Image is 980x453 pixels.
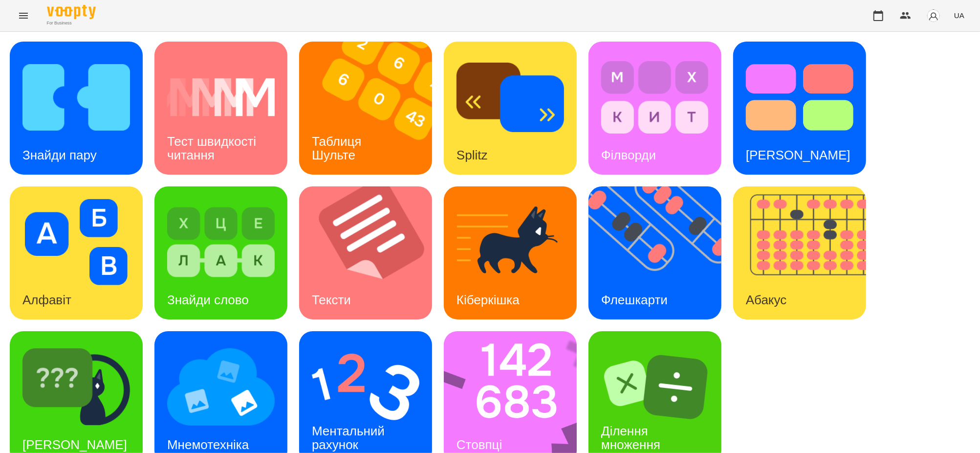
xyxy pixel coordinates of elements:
[167,293,249,307] h3: Знайди слово
[22,344,130,430] img: Знайди Кіберкішку
[457,199,564,285] img: Кіберкішка
[588,186,734,319] img: Флешкарти
[154,42,287,175] a: Тест швидкості читанняТест швидкості читання
[733,42,866,175] a: Тест Струпа[PERSON_NAME]
[746,54,853,140] img: Тест Струпа
[312,134,365,162] h3: Таблиця Шульте
[312,344,419,430] img: Ментальний рахунок
[746,293,786,307] h3: Абакус
[601,424,660,452] h3: Ділення множення
[457,293,520,307] h3: Кіберкішка
[733,186,866,319] a: АбакусАбакус
[10,186,143,319] a: АлфавітАлфавіт
[22,293,71,307] h3: Алфавіт
[22,437,127,452] h3: [PERSON_NAME]
[299,42,444,175] img: Таблиця Шульте
[47,20,96,26] span: For Business
[167,344,275,430] img: Мнемотехніка
[444,42,577,175] a: SplitzSplitz
[444,186,577,319] a: КіберкішкаКіберкішка
[154,186,287,319] a: Знайди словоЗнайди слово
[312,293,351,307] h3: Тексти
[950,6,968,24] button: UA
[588,186,721,319] a: ФлешкартиФлешкарти
[601,344,709,430] img: Ділення множення
[12,4,35,27] button: Menu
[954,10,964,21] span: UA
[167,199,275,285] img: Знайди слово
[601,148,656,162] h3: Філворди
[457,54,564,140] img: Splitz
[47,5,96,19] img: Voopty Logo
[299,42,432,175] a: Таблиця ШультеТаблиця Шульте
[457,148,488,162] h3: Splitz
[746,148,850,162] h3: [PERSON_NAME]
[299,186,444,319] img: Тексти
[457,437,502,452] h3: Стовпці
[22,54,130,140] img: Знайди пару
[733,186,878,319] img: Абакус
[167,437,249,452] h3: Мнемотехніка
[299,186,432,319] a: ТекстиТексти
[22,199,130,285] img: Алфавіт
[10,42,143,175] a: Знайди паруЗнайди пару
[167,134,260,162] h3: Тест швидкості читання
[22,148,97,162] h3: Знайди пару
[927,9,940,23] img: avatar_s.png
[312,424,388,452] h3: Ментальний рахунок
[601,293,668,307] h3: Флешкарти
[588,42,721,175] a: ФілвордиФілворди
[601,54,709,140] img: Філворди
[167,54,275,140] img: Тест швидкості читання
